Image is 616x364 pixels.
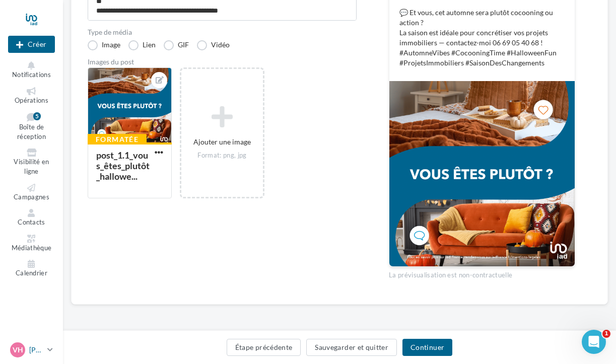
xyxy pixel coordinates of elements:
div: Images du post [88,58,357,65]
iframe: Intercom live chat [582,330,606,354]
div: post_1.1_vous_êtes_plutôt_hallowe... [96,150,150,182]
span: Contacts [18,218,45,226]
button: Créer [8,36,55,53]
span: Calendrier [16,269,47,277]
div: 5 [33,112,41,120]
span: Opérations [15,96,48,104]
span: Campagnes [14,193,49,201]
button: Continuer [402,339,452,356]
button: Sauvegarder et quitter [306,339,397,356]
span: Boîte de réception [17,123,46,141]
a: Médiathèque [8,233,55,254]
a: Calendrier [8,258,55,279]
div: Nouvelle campagne [8,36,55,53]
span: VH [13,345,23,355]
button: Notifications [8,59,55,81]
div: Formatée [88,134,147,145]
span: 1 [602,330,610,338]
span: Médiathèque [12,244,52,252]
p: [PERSON_NAME] [29,345,43,355]
button: Étape précédente [227,339,301,356]
a: VH [PERSON_NAME] [8,340,55,359]
a: Visibilité en ligne [8,147,55,177]
label: Lien [128,40,156,50]
label: Type de média [88,29,357,36]
a: Contacts [8,207,55,229]
label: GIF [164,40,189,50]
a: Boîte de réception5 [8,110,55,142]
label: Vidéo [197,40,230,50]
div: La prévisualisation est non-contractuelle [389,267,575,280]
a: Campagnes [8,182,55,203]
label: Image [88,40,120,50]
a: Opérations [8,85,55,107]
span: Visibilité en ligne [14,158,49,176]
span: Notifications [12,70,51,79]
